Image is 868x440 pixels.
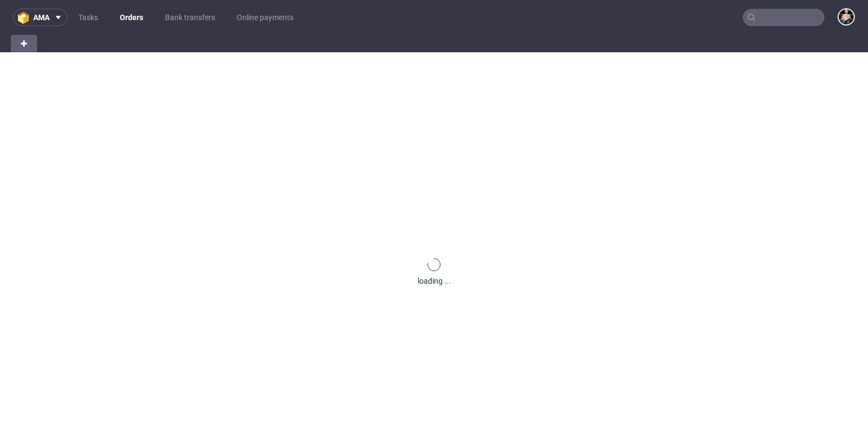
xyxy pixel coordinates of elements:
a: Orders [113,9,150,26]
span: ama [33,14,50,21]
button: ama [13,9,68,26]
img: logo [18,11,33,24]
a: Tasks [72,9,105,26]
a: Bank transfers [158,9,222,26]
a: Online payments [230,9,300,26]
img: Marta Tomaszewska [839,9,854,25]
div: loading ... [418,276,451,286]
